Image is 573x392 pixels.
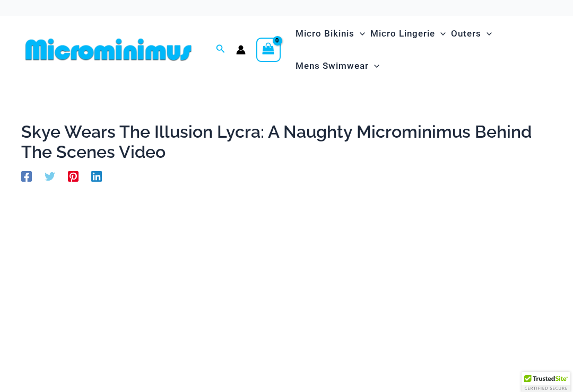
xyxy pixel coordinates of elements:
[45,170,55,181] a: Twitter
[370,20,435,47] span: Micro Lingerie
[435,20,446,47] span: Menu Toggle
[21,170,32,181] a: Facebook
[91,170,102,181] a: Linkedin
[368,17,448,50] a: Micro LingerieMenu ToggleMenu Toggle
[448,17,494,50] a: OutersMenu ToggleMenu Toggle
[293,50,382,82] a: Mens SwimwearMenu ToggleMenu Toggle
[21,122,552,163] h1: Skye Wears The Illusion Lycra: A Naughty Microminimus Behind The Scenes Video
[296,20,354,47] span: Micro Bikinis
[293,17,368,50] a: Micro BikinisMenu ToggleMenu Toggle
[481,20,492,47] span: Menu Toggle
[236,45,246,55] a: Account icon link
[68,170,79,181] a: Pinterest
[451,20,481,47] span: Outers
[354,20,365,47] span: Menu Toggle
[256,38,281,62] a: View Shopping Cart, empty
[369,52,379,79] span: Menu Toggle
[291,16,552,84] nav: Site Navigation
[216,43,225,56] a: Search icon link
[522,372,570,392] div: TrustedSite Certified
[21,38,196,61] img: MM SHOP LOGO FLAT
[296,52,369,79] span: Mens Swimwear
